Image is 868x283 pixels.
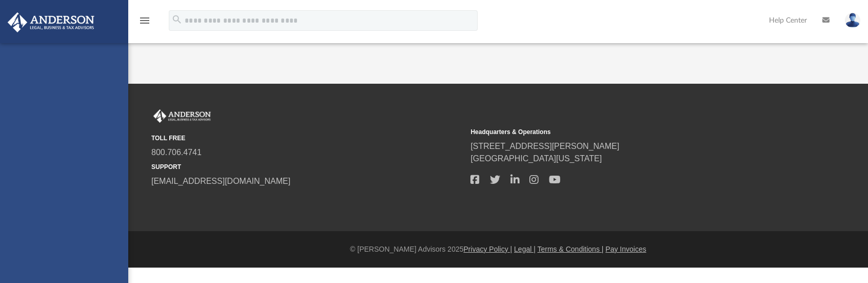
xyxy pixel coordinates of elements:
[171,14,183,25] i: search
[845,13,860,28] img: User Pic
[464,245,512,253] a: Privacy Policy |
[139,14,151,27] i: menu
[139,20,151,27] a: menu
[151,109,213,123] img: Anderson Advisors Platinum Portal
[605,245,646,253] a: Pay Invoices
[128,244,868,255] div: © [PERSON_NAME] Advisors 2025
[151,148,202,157] a: 800.706.4741
[470,127,782,137] small: Headquarters & Operations
[151,134,463,143] small: TOLL FREE
[5,12,97,32] img: Anderson Advisors Platinum Portal
[470,142,619,150] a: [STREET_ADDRESS][PERSON_NAME]
[470,154,602,163] a: [GEOGRAPHIC_DATA][US_STATE]
[151,177,290,185] a: [EMAIL_ADDRESS][DOMAIN_NAME]
[514,245,536,253] a: Legal |
[151,162,463,172] small: SUPPORT
[538,245,604,253] a: Terms & Conditions |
